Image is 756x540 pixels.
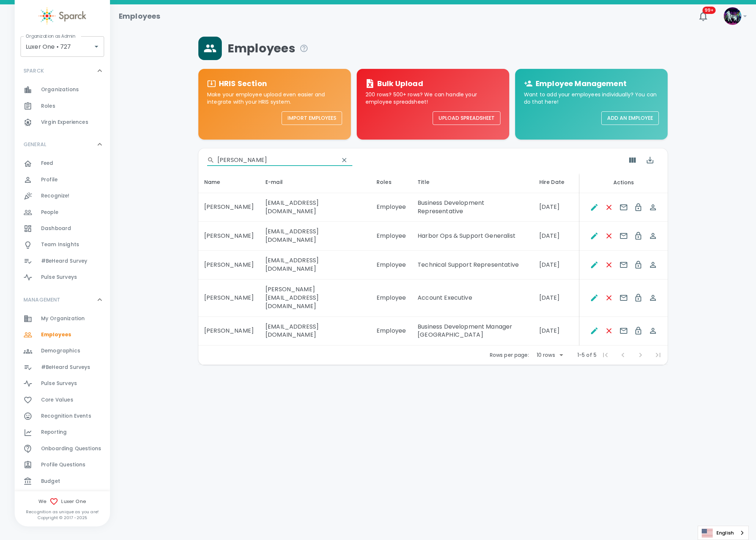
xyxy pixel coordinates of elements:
[15,509,110,515] p: Recognition as unique as you are!
[724,7,741,25] img: Picture of Sparck
[587,291,602,305] button: Edit
[412,222,533,251] td: Harbor Ops & Support Generalist
[433,111,500,125] button: Upload Spreadsheet
[204,178,254,186] div: Name
[533,251,580,280] td: [DATE]
[631,200,646,215] button: Change Password
[15,188,110,204] a: Recognize!
[15,253,110,269] a: #BeHeard Survey
[15,204,110,221] a: People
[260,280,371,317] td: [PERSON_NAME][EMAIL_ADDRESS][DOMAIN_NAME]
[15,515,110,521] p: Copyright © 2017 - 2025
[23,67,44,74] p: SPARCK
[616,200,631,215] button: Send E-mails
[15,172,110,188] a: Profile
[260,317,371,346] td: [EMAIL_ADDRESS][DOMAIN_NAME]
[587,200,602,215] button: Edit
[624,151,641,169] button: Show Columns
[536,78,627,89] h6: Employee Management
[23,296,60,303] p: MANAGEMENT
[366,91,500,106] p: 200 rows? 500+ rows? We can handle your employee spreadsheet!
[198,222,260,251] td: [PERSON_NAME]
[535,351,557,359] div: 10 rows
[597,346,614,364] span: First Page
[646,323,660,338] button: Spoof This Employee
[41,160,54,167] span: Feed
[15,98,110,114] a: Roles
[533,280,580,317] td: [DATE]
[41,331,71,339] span: Employees
[41,241,79,248] span: Team Insights
[412,251,533,280] td: Technical Support Representative
[41,478,60,485] span: Budget
[38,7,86,25] img: Sparck logo
[631,291,646,305] button: Change Password
[15,473,110,489] div: Budget
[207,156,214,164] svg: Search
[15,376,110,392] div: Pulse Surveys
[15,392,110,408] a: Core Values
[533,193,580,222] td: [DATE]
[15,221,110,237] div: Dashboard
[228,41,308,56] span: Employees
[260,222,371,251] td: [EMAIL_ADDRESS][DOMAIN_NAME]
[15,155,110,171] a: Feed
[646,258,660,272] button: Spoof This Employee
[41,209,58,216] span: People
[614,346,632,364] span: Previous Page
[616,323,631,338] button: Send E-mails
[15,82,110,98] a: Organizations
[602,323,616,338] button: Remove Employee
[282,111,342,125] button: Import Employees
[418,178,527,186] div: Title
[377,178,406,186] div: Roles
[15,408,110,424] a: Recognition Events
[371,251,412,280] td: Employee
[15,359,110,376] a: #BeHeard Surveys
[15,114,110,130] a: Virgin Experiences
[524,91,659,106] p: Want to add your employees individually? You can do that here!
[198,317,260,346] td: [PERSON_NAME]
[616,291,631,305] button: Send E-mails
[702,7,716,14] span: 99+
[15,133,110,155] div: GENERAL
[587,229,602,243] button: Edit
[219,78,267,89] h6: HRIS Section
[646,229,660,243] button: Spoof This Employee
[15,424,110,440] div: Reporting
[41,364,90,371] span: #BeHeard Surveys
[15,60,110,82] div: SPARCK
[41,461,86,469] span: Profile Questions
[15,457,110,473] a: Profile Questions
[119,10,160,22] h1: Employees
[15,289,110,311] div: MANAGEMENT
[336,152,352,168] button: Clear Search
[15,7,110,25] a: Sparck logo
[15,343,110,359] a: Demographics
[26,33,75,39] label: Organization as Admin
[646,291,660,305] button: Spoof This Employee
[15,441,110,457] a: Onboarding Questions
[15,269,110,285] a: Pulse Surveys
[616,258,631,272] button: Send E-mails
[371,222,412,251] td: Employee
[601,111,659,125] button: Add an Employee
[602,291,616,305] button: Remove Employee
[217,154,333,166] input: Search
[371,317,412,346] td: Employee
[698,526,748,540] a: English
[412,193,533,222] td: Business Development Representative
[490,351,529,359] p: Rows per page:
[41,192,70,200] span: Recognize!
[260,193,371,222] td: [EMAIL_ADDRESS][DOMAIN_NAME]
[602,200,616,215] button: Remove Employee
